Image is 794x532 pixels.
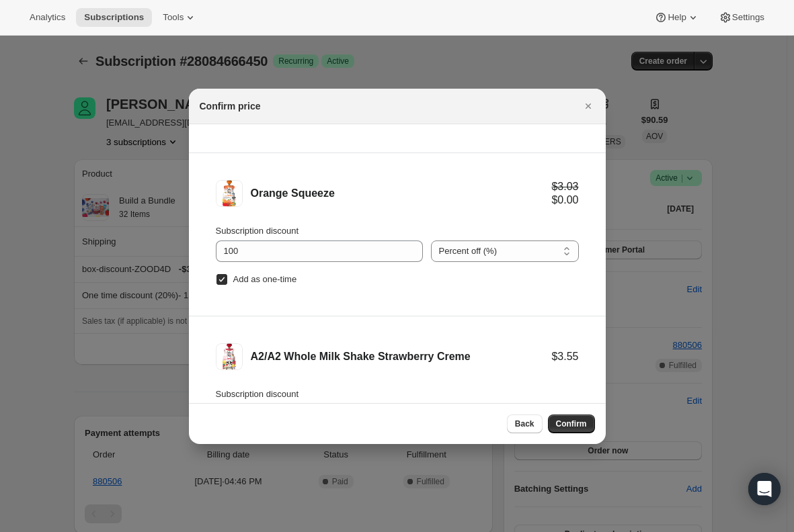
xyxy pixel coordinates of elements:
[579,97,598,116] button: Close
[748,473,781,505] div: Open Intercom Messenger
[732,12,764,23] span: Settings
[155,8,205,27] button: Tools
[668,12,686,23] span: Help
[216,226,299,236] span: Subscription discount
[251,350,552,363] div: A2/A2 Whole Milk Shake Strawberry Creme
[163,12,184,23] span: Tools
[216,180,243,207] img: Orange Squeeze
[551,180,578,193] div: $3.03
[216,389,299,399] span: Subscription discount
[233,274,297,284] span: Add as one-time
[556,418,587,429] span: Confirm
[551,350,578,363] div: $3.55
[711,8,772,27] button: Settings
[84,12,144,23] span: Subscriptions
[76,8,152,27] button: Subscriptions
[515,418,534,429] span: Back
[22,8,73,27] button: Analytics
[548,414,595,433] button: Confirm
[551,193,578,207] div: $0.00
[216,343,243,370] img: A2/A2 Whole Milk Shake Strawberry Creme
[646,8,707,27] button: Help
[507,414,543,433] button: Back
[251,187,552,200] div: Orange Squeeze
[200,99,261,113] h2: Confirm price
[30,12,65,23] span: Analytics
